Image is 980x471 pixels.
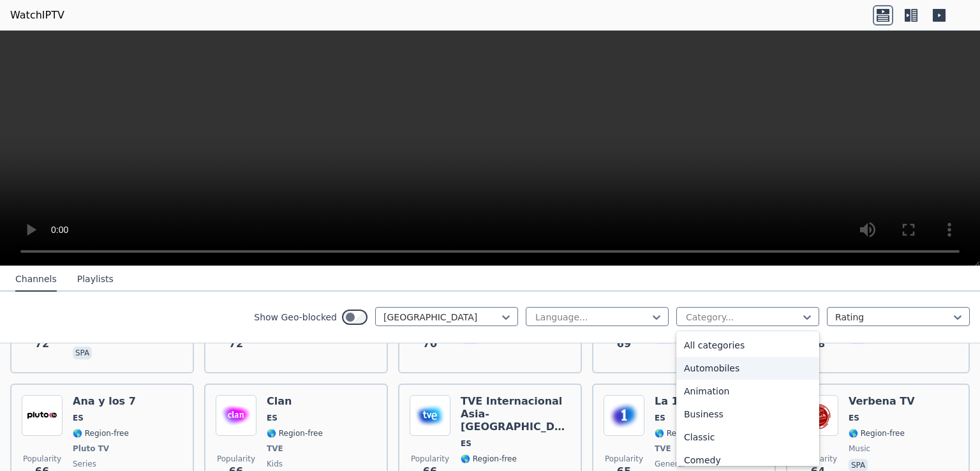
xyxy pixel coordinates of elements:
[655,444,671,454] span: TVE
[23,454,61,464] span: Popularity
[73,459,96,469] span: series
[604,395,644,436] img: La 1 Canarias
[15,267,57,292] button: Channels
[655,413,665,423] span: ES
[849,444,870,454] span: music
[267,395,323,408] h6: Clan
[676,403,819,426] div: Business
[73,413,84,423] span: ES
[267,413,278,423] span: ES
[73,428,129,438] span: 🌎 Region-free
[849,413,859,423] span: ES
[22,395,63,436] img: Ana y los 7
[605,454,643,464] span: Popularity
[267,459,283,469] span: kids
[35,336,49,352] span: 72
[655,428,711,438] span: 🌎 Region-free
[267,444,283,454] span: TVE
[617,336,631,352] span: 69
[461,395,570,433] h6: TVE Internacional Asia-[GEOGRAPHIC_DATA]
[849,395,915,408] h6: Verbena TV
[73,395,136,408] h6: Ana y los 7
[229,336,243,352] span: 72
[461,438,471,449] span: ES
[411,454,449,464] span: Popularity
[10,8,64,23] a: WatchIPTV
[73,444,109,454] span: Pluto TV
[410,395,450,436] img: TVE Internacional Asia-Oceania
[676,334,819,357] div: All categories
[655,459,685,469] span: general
[77,267,114,292] button: Playlists
[676,380,819,403] div: Animation
[849,428,905,438] span: 🌎 Region-free
[655,395,732,408] h6: La 1 Canarias
[217,454,255,464] span: Popularity
[676,426,819,449] div: Classic
[461,454,517,464] span: 🌎 Region-free
[267,428,323,438] span: 🌎 Region-free
[423,336,437,352] span: 70
[73,347,92,359] p: spa
[676,357,819,380] div: Automobiles
[216,395,256,436] img: Clan
[254,311,337,324] label: Show Geo-blocked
